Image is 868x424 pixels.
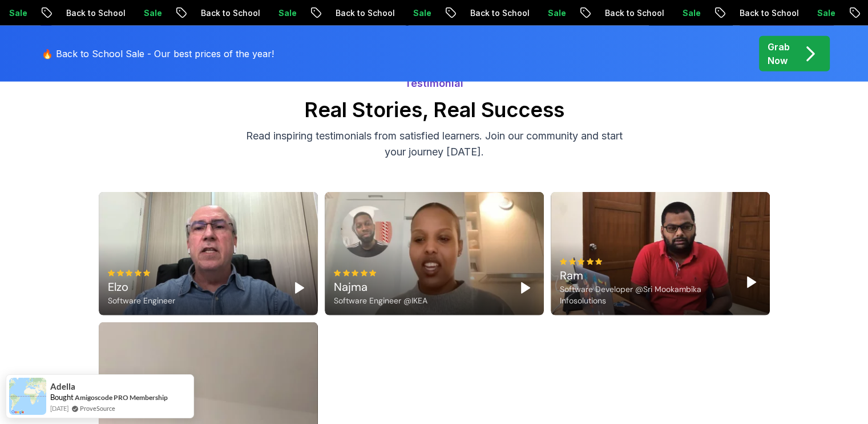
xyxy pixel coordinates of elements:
[320,7,398,19] p: Back to School
[185,7,263,19] p: Back to School
[590,7,667,19] p: Back to School
[9,378,46,415] img: provesource social proof notification image
[80,403,115,413] a: ProveSource
[532,7,569,19] p: Sale
[98,98,771,121] h2: Real Stories, Real Success
[398,7,434,19] p: Sale
[50,403,68,413] span: [DATE]
[50,393,74,402] span: Bought
[263,7,300,19] p: Sale
[742,273,760,291] button: Play
[50,382,75,391] span: Adella
[108,279,175,295] div: Elzo
[560,283,733,306] div: Software Developer @Sri Mookambika Infosolutions
[290,279,308,297] button: Play
[768,40,790,67] p: Grab Now
[516,279,534,297] button: Play
[802,7,838,19] p: Sale
[42,47,274,61] p: 🔥 Back to School Sale - Our best prices of the year!
[98,75,771,91] p: Testimonial
[334,295,427,306] div: Software Engineer @IKEA
[560,267,733,283] div: Ram
[667,7,704,19] p: Sale
[243,128,626,160] p: Read inspiring testimonials from satisfied learners. Join our community and start your journey [D...
[724,7,802,19] p: Back to School
[75,393,168,402] a: Amigoscode PRO Membership
[51,7,128,19] p: Back to School
[334,279,427,295] div: Najma
[128,7,165,19] p: Sale
[455,7,532,19] p: Back to School
[108,295,175,306] div: Software Engineer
